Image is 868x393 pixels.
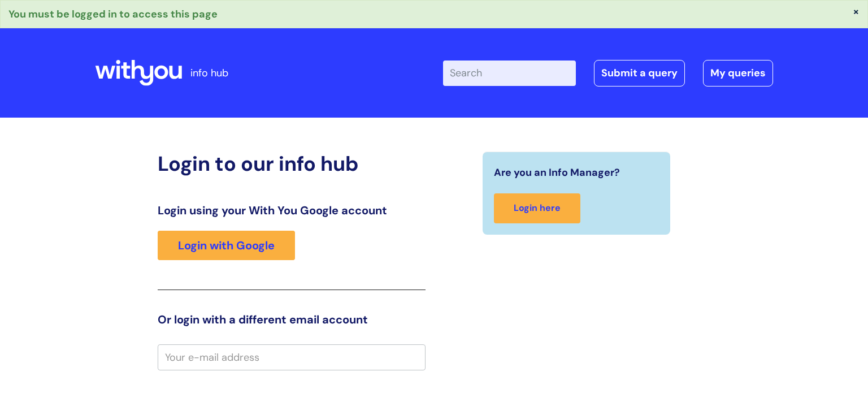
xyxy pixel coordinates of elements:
input: Search [443,61,576,85]
h3: Or login with a different email account [158,313,426,326]
h2: Login to our info hub [158,152,426,176]
a: Submit a query [594,60,685,86]
h3: Login using your With You Google account [158,204,426,217]
input: Your e-mail address [158,344,426,370]
a: My queries [703,60,773,86]
a: Login here [494,193,580,223]
button: × [853,6,860,16]
span: Are you an Info Manager? [494,163,620,182]
a: Login with Google [158,231,295,260]
p: info hub [190,64,228,82]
